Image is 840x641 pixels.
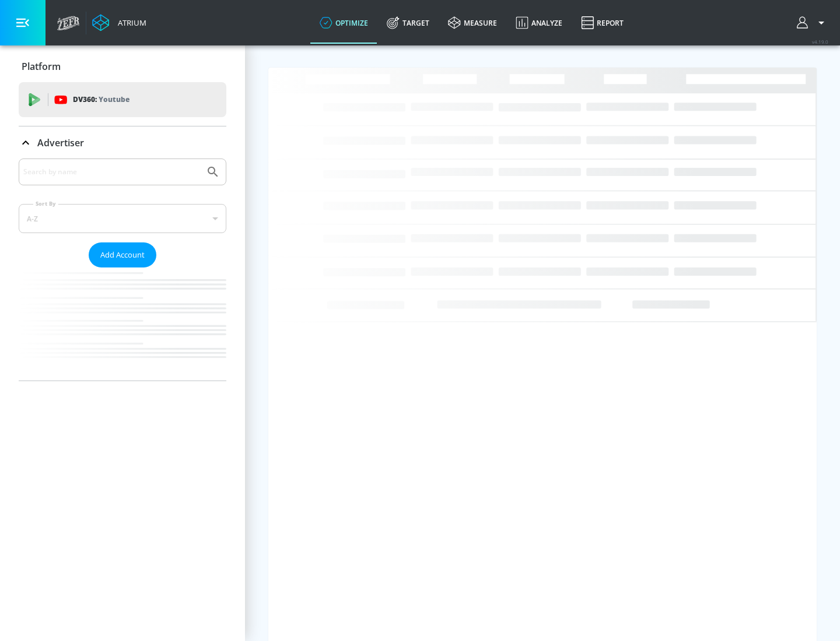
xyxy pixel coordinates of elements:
[439,2,506,44] a: measure
[23,164,200,179] input: Search by name
[572,2,633,44] a: Report
[377,2,439,44] a: Target
[113,17,146,28] div: Atrium
[19,204,226,233] div: A-Z
[22,60,61,73] p: Platform
[99,93,129,105] p: Youtube
[506,2,572,44] a: Analyze
[33,200,58,207] label: Sort By
[19,50,226,83] div: Platform
[812,38,828,45] span: v 4.19.0
[310,2,377,44] a: optimize
[89,242,156,267] button: Add Account
[92,14,146,31] a: Atrium
[37,136,84,149] p: Advertiser
[100,248,145,262] span: Add Account
[19,159,226,381] div: Advertiser
[19,126,226,159] div: Advertiser
[19,82,226,117] div: DV360: Youtube
[19,267,226,381] nav: list of Advertiser
[73,93,129,106] p: DV360:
